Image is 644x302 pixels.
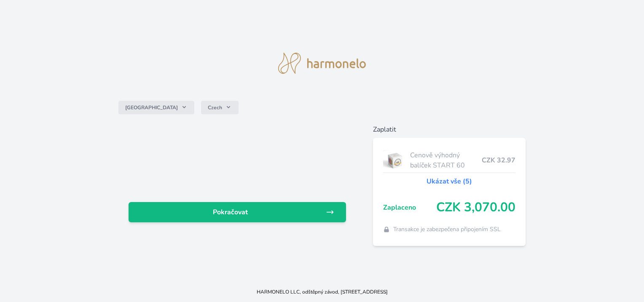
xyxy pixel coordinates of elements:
[383,202,436,213] span: Zaplaceno
[410,150,481,170] span: Cenově výhodný balíček START 60
[393,225,501,234] span: Transakce je zabezpečena připojením SSL
[383,150,407,171] img: start.jpg
[135,207,325,217] span: Pokračovat
[201,101,239,114] button: Czech
[278,53,366,74] img: logo.svg
[129,202,346,222] a: Pokračovat
[208,104,222,111] span: Czech
[427,176,472,186] a: Ukázat vše (5)
[482,155,515,165] span: CZK 32.97
[436,200,515,215] span: CZK 3,070.00
[373,124,526,135] h6: Zaplatit
[125,104,178,111] span: [GEOGRAPHIC_DATA]
[118,101,194,114] button: [GEOGRAPHIC_DATA]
